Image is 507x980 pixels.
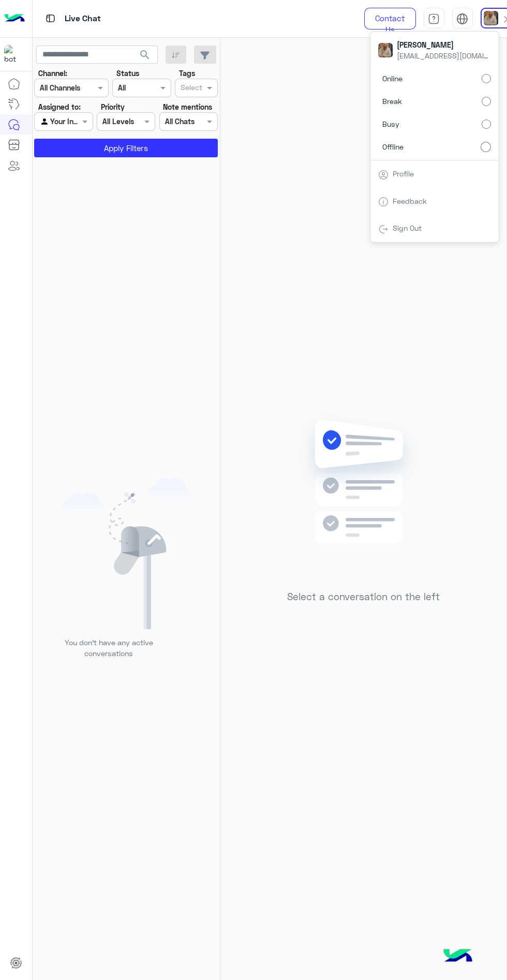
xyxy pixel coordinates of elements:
[65,12,101,26] p: Live Chat
[56,637,161,659] p: You don’t have any active conversations
[61,478,191,629] img: empty users
[378,197,389,207] img: tab
[179,82,202,95] div: Select
[482,97,491,106] input: Break
[393,169,414,178] a: Profile
[179,68,195,79] label: Tags
[382,96,402,107] span: Break
[482,120,491,129] input: Busy
[101,101,125,112] label: Priority
[378,170,389,180] img: tab
[424,8,444,29] a: tab
[364,8,416,29] a: Contact Us
[393,224,422,232] a: Sign Out
[397,50,490,61] span: [EMAIL_ADDRESS][DOMAIN_NAME]
[481,142,491,152] input: Offline
[34,139,218,157] button: Apply Filters
[139,49,151,61] span: search
[382,118,399,129] span: Busy
[289,411,438,583] img: no messages
[378,224,389,234] img: tab
[163,101,212,112] label: Note mentions
[38,68,67,79] label: Channel:
[38,101,81,112] label: Assigned to:
[44,12,57,25] img: tab
[397,39,490,50] span: [PERSON_NAME]
[132,46,158,68] button: search
[4,45,23,64] img: 1403182699927242
[378,43,393,57] img: userImage
[4,8,25,29] img: Logo
[116,68,139,79] label: Status
[382,141,404,152] span: Offline
[484,11,498,25] img: userImage
[382,73,402,84] span: Online
[393,197,427,205] a: Feedback
[456,13,468,25] img: tab
[482,74,491,83] input: Online
[440,939,476,975] img: hulul-logo.png
[287,591,440,603] h5: Select a conversation on the left
[428,13,440,25] img: tab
